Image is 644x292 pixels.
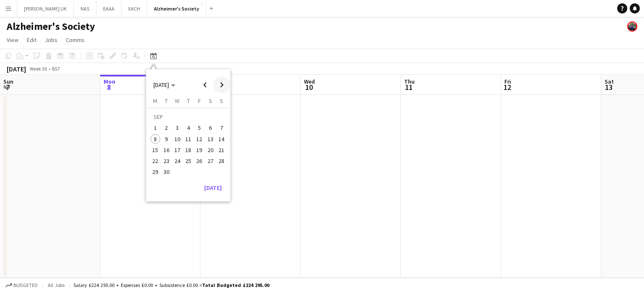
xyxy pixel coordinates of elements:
[503,82,511,92] span: 12
[161,166,171,177] button: 30-09-2025
[202,282,269,288] span: Total Budgeted £224 295.00
[172,155,183,166] button: 24-09-2025
[205,122,216,133] button: 06-09-2025
[216,122,227,133] button: 07-09-2025
[150,166,161,177] button: 29-09-2025
[161,155,171,166] button: 23-09-2025
[42,34,61,45] a: Jobs
[23,34,40,45] a: Edit
[4,281,39,290] button: Budgeted
[183,134,194,145] button: 11-09-2025
[220,97,223,105] span: S
[3,78,13,85] span: Sun
[603,82,614,92] span: 13
[183,155,194,166] button: 25-09-2025
[197,76,213,93] button: Previous month
[303,82,315,92] span: 10
[161,167,171,177] span: 30
[627,21,637,32] app-user-avatar: Felicity Taylor-Armstrong
[194,122,205,133] button: 05-09-2025
[404,78,415,85] span: Thu
[161,145,171,155] span: 16
[3,34,22,45] a: View
[66,36,85,44] span: Comms
[205,155,216,166] button: 27-09-2025
[161,156,171,166] span: 23
[195,134,205,144] span: 12
[183,156,193,166] span: 25
[216,145,227,155] button: 21-09-2025
[216,155,227,166] button: 28-09-2025
[216,123,226,133] span: 7
[7,20,95,33] h1: Alzheimer's Society
[151,167,161,177] span: 29
[150,155,161,166] button: 22-09-2025
[403,82,415,92] span: 11
[213,76,230,93] button: Next month
[52,66,60,72] div: BST
[205,156,216,166] span: 27
[198,97,201,105] span: F
[161,145,171,155] button: 16-09-2025
[74,0,96,17] button: NAS
[172,134,182,144] span: 10
[2,82,13,92] span: 7
[194,145,205,155] button: 19-09-2025
[195,123,205,133] span: 5
[161,134,171,145] button: 09-09-2025
[194,134,205,145] button: 12-09-2025
[216,156,226,166] span: 28
[175,97,179,105] span: W
[172,123,182,133] span: 3
[205,145,216,155] button: 20-09-2025
[7,36,18,44] span: View
[172,134,183,145] button: 10-09-2025
[45,36,57,44] span: Jobs
[147,0,206,17] button: Alzheimer's Society
[216,145,226,155] span: 21
[104,78,115,85] span: Mon
[150,122,161,133] button: 01-09-2025
[28,66,49,72] span: Week 36
[172,122,183,133] button: 03-09-2025
[13,282,38,288] span: Budgeted
[172,145,182,155] span: 17
[150,111,227,122] td: SEP
[172,145,183,155] button: 17-09-2025
[151,145,161,155] span: 15
[102,82,115,92] span: 8
[183,122,194,133] button: 04-09-2025
[183,134,193,144] span: 11
[172,156,182,166] span: 24
[194,155,205,166] button: 26-09-2025
[216,134,227,145] button: 14-09-2025
[205,145,216,155] span: 20
[96,0,122,17] button: EAAA
[183,123,193,133] span: 4
[150,134,161,145] button: 08-09-2025
[187,97,190,105] span: T
[151,156,161,166] span: 22
[7,65,26,73] div: [DATE]
[205,134,216,145] button: 13-09-2025
[201,181,225,195] button: [DATE]
[151,134,161,144] span: 8
[153,97,157,105] span: M
[161,123,171,133] span: 2
[27,36,36,44] span: Edit
[304,78,315,85] span: Wed
[122,0,147,17] button: EACH
[183,145,194,155] button: 18-09-2025
[161,134,171,144] span: 9
[504,78,511,85] span: Fri
[209,97,212,105] span: S
[150,145,161,155] button: 15-09-2025
[205,123,216,133] span: 6
[165,97,168,105] span: T
[73,282,269,288] div: Salary £224 295.00 + Expenses £0.00 + Subsistence £0.00 =
[153,81,169,89] span: [DATE]
[195,156,205,166] span: 26
[150,77,179,92] button: Choose month and year
[216,134,226,144] span: 14
[205,134,216,144] span: 13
